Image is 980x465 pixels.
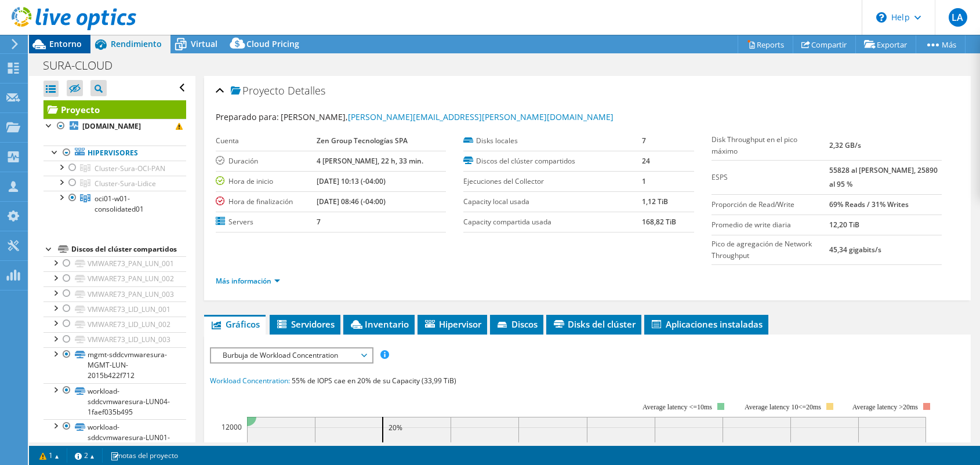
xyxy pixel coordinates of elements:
[712,219,829,231] label: Promedio de write diaria
[642,156,650,166] b: 24
[216,155,317,167] label: Duración
[317,197,386,206] b: [DATE] 08:46 (-04:00)
[829,165,938,189] b: 55828 al [PERSON_NAME], 25890 al 95 %
[496,318,538,330] span: Discos
[288,83,325,97] span: Detalles
[102,448,186,463] a: notas del proyecto
[463,176,642,187] label: Ejecuciones del Collector
[216,176,317,187] label: Hora de inicio
[317,176,386,186] b: [DATE] 10:13 (-04:00)
[423,318,481,330] span: Hipervisor
[317,136,408,146] b: Zen Group Tecnologías SPA
[43,383,186,419] a: workload-sddcvmwaresura-LUN04-1faef035b495
[275,318,335,330] span: Servidores
[349,318,409,330] span: Inventario
[43,100,186,119] a: Proyecto
[643,403,712,411] tspan: Average latency <=10ms
[642,176,646,186] b: 1
[829,245,881,255] b: 45,34 gigabits/s
[191,38,217,49] span: Virtual
[231,85,285,97] span: Proyecto
[463,135,642,147] label: Disks locales
[95,179,156,188] span: Cluster-Sura-Lidice
[222,422,242,432] text: 12000
[95,164,165,173] span: Cluster-Sura-OCI-PAN
[31,448,67,463] a: 1
[210,376,290,386] span: Workload Concentration:
[43,176,186,191] a: Cluster-Sura-Lidice
[217,348,366,362] span: Burbuja de Workload Concentration
[82,121,141,131] b: [DOMAIN_NAME]
[43,317,186,332] a: VMWARE73_LID_LUN_002
[210,318,260,330] span: Gráficos
[43,347,186,383] a: mgmt-sddcvmwaresura-MGMT-LUN-2015b422f712
[216,111,279,122] label: Preparado para:
[43,271,186,286] a: VMWARE73_PAN_LUN_002
[642,136,646,146] b: 7
[43,256,186,271] a: VMWARE73_PAN_LUN_001
[642,217,676,227] b: 168,82 TiB
[216,196,317,208] label: Hora de finalización
[712,134,829,157] label: Disk Throughput en el pico máximo
[43,332,186,347] a: VMWARE73_LID_LUN_003
[712,199,829,210] label: Proporción de Read/Write
[348,111,614,122] a: [PERSON_NAME][EMAIL_ADDRESS][PERSON_NAME][DOMAIN_NAME]
[949,8,967,27] span: LA
[463,196,642,208] label: Capacity local usada
[38,59,130,72] h1: SURA-CLOUD
[43,419,186,455] a: workload-sddcvmwaresura-LUN01-b92650710d89
[829,220,859,230] b: 12,20 TiB
[43,191,186,216] a: oci01-w01-consolidated01
[49,38,82,49] span: Entorno
[43,301,186,317] a: VMWARE73_LID_LUN_001
[67,448,103,463] a: 2
[317,156,423,166] b: 4 [PERSON_NAME], 22 h, 33 min.
[793,35,856,53] a: Compartir
[43,119,186,134] a: [DOMAIN_NAME]
[292,376,456,386] span: 55% de IOPS cae en 20% de su Capacity (33,99 TiB)
[855,35,916,53] a: Exportar
[246,38,299,49] span: Cloud Pricing
[281,111,614,122] span: [PERSON_NAME],
[552,318,636,330] span: Disks del clúster
[712,238,829,261] label: Pico de agregación de Network Throughput
[876,12,887,23] svg: \n
[389,423,402,433] text: 20%
[745,403,821,411] tspan: Average latency 10<=20ms
[650,318,763,330] span: Aplicaciones instaladas
[317,217,321,227] b: 7
[712,172,829,183] label: ESPS
[463,155,642,167] label: Discos del clúster compartidos
[642,197,668,206] b: 1,12 TiB
[829,199,909,209] b: 69% Reads / 31% Writes
[216,276,280,286] a: Más información
[111,38,162,49] span: Rendimiento
[71,242,186,256] div: Discos del clúster compartidos
[738,35,793,53] a: Reports
[216,216,317,228] label: Servers
[463,216,642,228] label: Capacity compartida usada
[916,35,966,53] a: Más
[95,194,144,214] span: oci01-w01-consolidated01
[43,146,186,161] a: Hipervisores
[829,140,861,150] b: 2,32 GB/s
[43,286,186,301] a: VMWARE73_PAN_LUN_003
[852,403,918,411] text: Average latency >20ms
[216,135,317,147] label: Cuenta
[43,161,186,176] a: Cluster-Sura-OCI-PAN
